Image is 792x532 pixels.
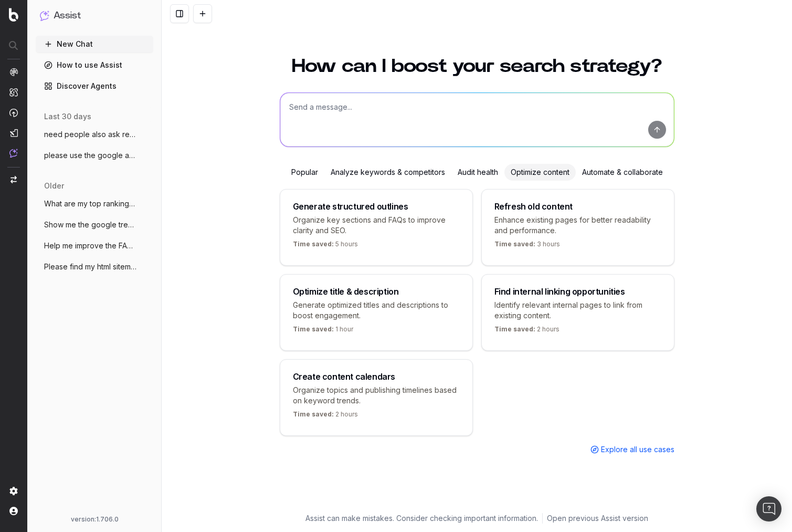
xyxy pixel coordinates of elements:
img: My account [9,507,18,515]
div: Find internal linking opportunities [494,287,625,296]
span: What are my top ranking pages? [44,199,136,209]
span: Please find my html sitemap for the US s [44,262,136,272]
p: 3 hours [494,240,560,253]
img: Analytics [9,68,18,76]
img: Activation [9,108,18,117]
span: Time saved: [494,325,535,333]
img: Studio [9,129,18,137]
a: Open previous Assist version [547,513,648,524]
div: Analyze keywords & competitors [324,164,451,181]
span: Show me the google trends search interes [44,220,136,230]
a: How to use Assist [36,57,153,74]
img: Setting [9,487,18,495]
p: Generate optimized titles and descriptions to boost engagement. [293,300,460,321]
div: version: 1.706.0 [40,515,149,524]
h1: Assist [54,8,81,23]
button: Help me improve the FAQs on the bottom o [36,237,153,254]
button: Assist [40,8,149,23]
div: Audit health [451,164,504,181]
span: Time saved: [293,410,334,418]
button: need people also ask results for keyword [36,126,153,143]
a: Discover Agents [36,78,153,95]
span: older [44,181,64,191]
span: Time saved: [293,325,334,333]
p: Enhance existing pages for better readability and performance. [494,215,661,236]
p: Organize topics and publishing timelines based on keyword trends. [293,385,460,406]
div: Generate structured outlines [293,202,408,211]
img: Assist [40,11,49,20]
span: Explore all use cases [601,444,674,455]
span: need people also ask results for keyword [44,129,136,140]
button: New Chat [36,36,153,53]
a: Explore all use cases [590,444,674,455]
span: Time saved: [293,240,334,248]
span: last 30 days [44,111,91,122]
img: Assist [9,149,18,158]
span: Help me improve the FAQs on the bottom o [44,241,136,251]
img: Switch project [10,176,17,183]
img: Botify logo [9,8,18,22]
span: please use the google adwords API to fin [44,150,136,161]
h1: How can I boost your search strategy? [280,57,674,76]
p: 1 hour [293,325,353,338]
p: 2 hours [494,325,559,338]
div: Open Intercom Messenger [756,496,782,521]
div: Optimize content [504,164,576,181]
span: Time saved: [494,240,535,248]
div: Optimize title & description [293,287,399,296]
div: Popular [285,164,324,181]
p: Assist can make mistakes. Consider checking important information. [305,513,538,524]
button: please use the google adwords API to fin [36,147,153,164]
div: Create content calendars [293,372,395,381]
p: Identify relevant internal pages to link from existing content. [494,300,661,321]
button: Please find my html sitemap for the US s [36,258,153,275]
p: 2 hours [293,410,358,423]
button: What are my top ranking pages? [36,195,153,212]
img: Intelligence [9,88,18,97]
p: 5 hours [293,240,358,253]
button: Show me the google trends search interes [36,216,153,233]
div: Automate & collaborate [576,164,669,181]
p: Organize key sections and FAQs to improve clarity and SEO. [293,215,460,236]
div: Refresh old content [494,202,573,211]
